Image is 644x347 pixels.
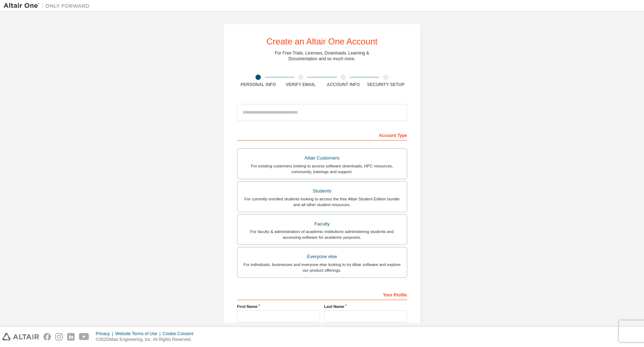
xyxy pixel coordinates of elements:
label: Last Name [324,304,407,309]
div: Create an Altair One Account [267,37,378,46]
div: Account Info [322,82,365,87]
div: Faculty [242,219,403,229]
div: Website Terms of Use [115,331,163,337]
div: Privacy [96,331,115,337]
div: Security Setup [365,82,407,87]
label: First Name [237,304,320,309]
div: For Free Trials, Licenses, Downloads, Learning & Documentation and so much more. [275,50,369,62]
div: Cookie Consent [163,331,197,337]
div: Altair Customers [242,153,403,163]
img: linkedin.svg [67,333,75,341]
p: © 2025 Altair Engineering, Inc. All Rights Reserved. [96,337,198,343]
div: Everyone else [242,252,403,262]
div: Verify Email [279,82,322,87]
div: For currently enrolled students looking to access the free Altair Student Edition bundle and all ... [242,196,403,208]
div: Personal Info [237,82,280,87]
div: Students [242,186,403,196]
div: For faculty & administrators of academic institutions administering students and accessing softwa... [242,229,403,240]
div: For individuals, businesses and everyone else looking to try Altair software and explore our prod... [242,262,403,273]
img: facebook.svg [43,333,51,341]
img: youtube.svg [79,333,89,341]
img: instagram.svg [55,333,63,341]
div: For existing customers looking to access software downloads, HPC resources, community, trainings ... [242,163,403,175]
img: Altair One [4,2,93,9]
img: altair_logo.svg [2,333,39,341]
div: Your Profile [237,289,407,300]
div: Account Type [237,129,407,141]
